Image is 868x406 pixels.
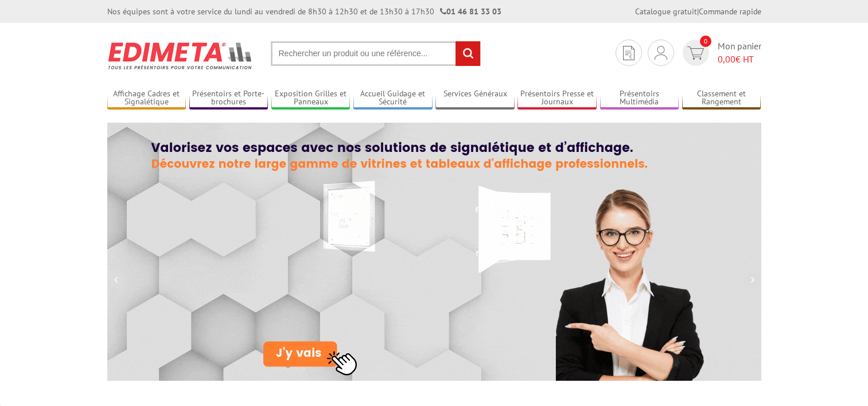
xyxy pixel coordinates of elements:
a: Affichage Cadres et Signalétique [107,89,186,108]
img: Présentoir, panneau, stand - Edimeta - PLV, affichage, mobilier bureau, entreprise [107,34,254,77]
span: € HT [718,53,761,66]
span: Mon panier [718,40,761,66]
input: Rechercher un produit ou une référence... [271,41,481,66]
a: devis rapide 0 Mon panier 0,00€ HT [680,40,761,66]
div: Nos équipes sont à votre service du lundi au vendredi de 8h30 à 12h30 et de 13h30 à 17h30 [107,6,501,17]
a: Classement et Rangement [682,89,761,108]
div: | [635,6,761,17]
input: rechercher [456,41,480,66]
img: devis rapide [655,46,667,60]
span: 0,00 [718,53,735,65]
span: 0 [700,36,711,47]
a: Catalogue gratuit [635,6,697,17]
a: Services Généraux [435,89,515,108]
img: devis rapide [687,46,704,60]
a: Commande rapide [699,6,761,17]
a: Accueil Guidage et Sécurité [353,89,433,108]
img: devis rapide [623,46,635,60]
a: Présentoirs Multimédia [600,89,679,108]
a: Présentoirs Presse et Journaux [517,89,597,108]
a: Présentoirs et Porte-brochures [189,89,268,108]
strong: 01 46 81 33 03 [440,6,501,17]
a: Exposition Grilles et Panneaux [271,89,351,108]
